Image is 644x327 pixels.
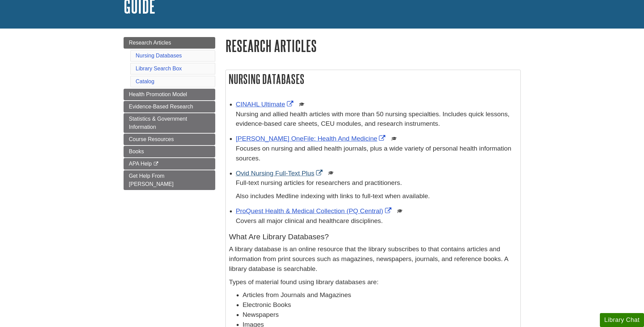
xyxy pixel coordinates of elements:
[600,313,644,327] button: Library Chat
[129,136,174,142] span: Course Resources
[129,149,144,154] span: Books
[391,136,397,141] img: Scholarly or Peer Reviewed
[124,113,215,133] a: Statistics & Government Information
[236,178,517,188] p: Full-text nursing articles for researchers and practitioners.
[236,109,517,129] p: Nursing and allied health articles with more than 50 nursing specialties. Includes quick lessons,...
[229,244,517,274] p: A library database is an online resource that the library subscribes to that contains articles an...
[236,135,387,142] a: Link opens in new window
[124,158,215,170] a: APA Help
[124,37,215,49] a: Research Articles
[299,102,305,107] img: Scholarly or Peer Reviewed
[136,53,182,58] a: Nursing Databases
[124,89,215,100] a: Health Promotion Model
[236,144,517,163] p: Focuses on nursing and allied health journals, plus a wide variety of personal health information...
[236,207,393,214] a: Link opens in new window
[129,91,187,97] span: Health Promotion Model
[124,134,215,145] a: Course Resources
[236,170,324,177] a: Link opens in new window
[129,40,171,46] span: Research Articles
[243,300,517,310] li: Electronic Books
[229,277,517,287] p: Types of material found using library databases are:
[124,37,215,190] div: Guide Page Menu
[328,170,334,176] img: Scholarly or Peer Reviewed
[129,116,187,130] span: Statistics & Government Information
[236,216,517,226] p: Covers all major clinical and healthcare disciplines.
[129,104,193,109] span: Evidence-Based Research
[129,161,152,167] span: APA Help
[236,101,295,108] a: Link opens in new window
[243,290,517,300] li: Articles from Journals and Magazines
[136,79,154,84] a: Catalog
[136,66,182,71] a: Library Search Box
[153,162,159,166] i: This link opens in a new window
[229,233,517,241] h4: What Are Library Databases?
[243,310,517,320] li: Newspapers
[124,101,215,113] a: Evidence-Based Research
[236,191,517,201] p: Also includes Medline indexing with links to full-text when available.
[129,173,174,187] span: Get Help From [PERSON_NAME]
[124,146,215,157] a: Books
[226,70,520,88] h2: Nursing Databases
[124,170,215,190] a: Get Help From [PERSON_NAME]
[397,208,403,214] img: Scholarly or Peer Reviewed
[225,37,521,54] h1: Research Articles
